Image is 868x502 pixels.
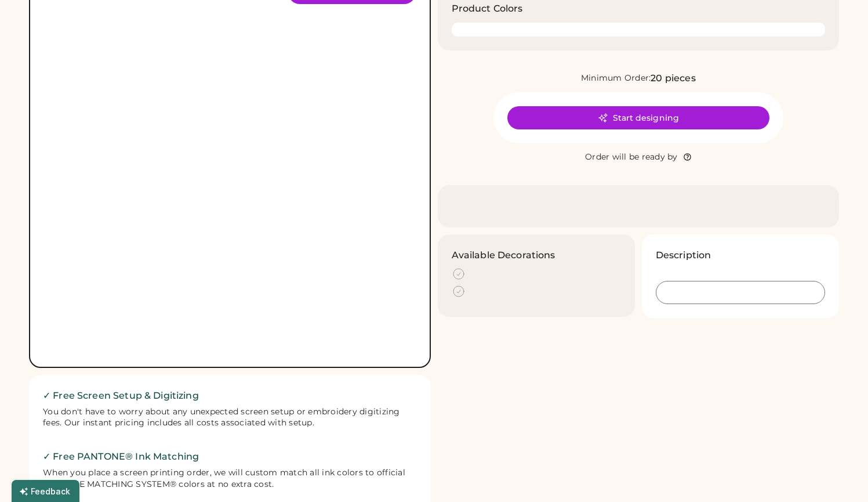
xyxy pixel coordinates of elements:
[581,73,651,84] div: Minimum Order:
[43,467,417,490] div: When you place a screen printing order, we will custom match all ink colors to official PANTONE M...
[452,2,523,16] h3: Product Colors
[452,248,555,262] h3: Available Decorations
[507,106,769,129] button: Start designing
[651,71,695,85] div: 20 pieces
[585,151,678,163] div: Order will be ready by
[43,389,417,403] h2: ✓ Free Screen Setup & Digitizing
[43,450,417,464] h2: ✓ Free PANTONE® Ink Matching
[43,406,417,429] div: You don't have to worry about any unexpected screen setup or embroidery digitizing fees. Our inst...
[656,248,711,262] h3: Description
